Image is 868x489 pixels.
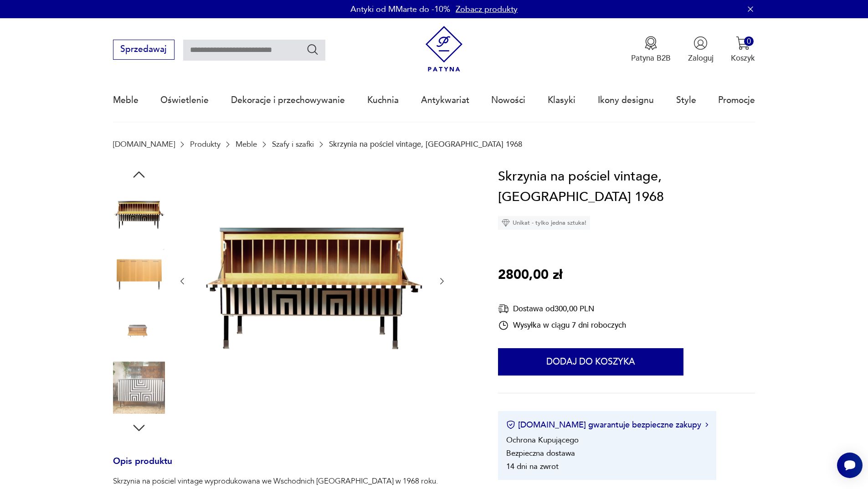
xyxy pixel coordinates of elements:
[236,140,257,149] a: Meble
[502,219,510,227] img: Ikona diamentu
[350,4,450,15] p: Antyki od MMarte do -10%
[498,320,626,331] div: Wysyłka w ciągu 7 dni roboczych
[421,79,469,121] a: Antykwariat
[548,79,575,121] a: Klasyki
[491,79,525,121] a: Nowości
[731,36,755,63] button: 0Koszyk
[190,140,221,149] a: Produkty
[498,166,755,208] h1: Skrzynia na pościel vintage, [GEOGRAPHIC_DATA] 1968
[688,53,714,63] p: Zaloguj
[113,476,472,487] p: Skrzynia na pościel vintage wyprodukowana we Wschodnich [GEOGRAPHIC_DATA] w 1968 roku.
[705,422,708,427] img: Ikona strzałki w prawo
[456,4,518,15] a: Zobacz produkty
[631,36,671,63] button: Patyna B2B
[736,36,750,50] img: Ikona koszyka
[113,245,165,297] img: Zdjęcie produktu Skrzynia na pościel vintage, DDR 1968
[631,53,671,63] p: Patyna B2B
[718,79,755,121] a: Promocje
[198,166,426,395] img: Zdjęcie produktu Skrzynia na pościel vintage, DDR 1968
[231,79,345,121] a: Dekoracje i przechowywanie
[598,79,654,121] a: Ikony designu
[113,140,175,149] a: [DOMAIN_NAME]
[498,303,626,314] div: Dostawa od 300,00 PLN
[688,36,714,63] button: Zaloguj
[506,435,579,445] li: Ochrona Kupującego
[421,26,467,72] img: Patyna - sklep z meblami i dekoracjami vintage
[113,304,165,355] img: Zdjęcie produktu Skrzynia na pościel vintage, DDR 1968
[644,36,658,50] img: Ikona medalu
[676,79,696,121] a: Style
[506,419,708,431] button: [DOMAIN_NAME] gwarantuje bezpieczne zakupy
[113,46,175,54] a: Sprzedawaj
[498,265,562,286] p: 2800,00 zł
[506,448,575,458] li: Bezpieczna dostawa
[113,40,175,60] button: Sprzedawaj
[498,348,683,376] button: Dodaj do koszyka
[631,36,671,63] a: Ikona medaluPatyna B2B
[731,53,755,63] p: Koszyk
[498,216,590,230] div: Unikat - tylko jedna sztuka!
[367,79,399,121] a: Kuchnia
[506,420,515,429] img: Ikona certyfikatu
[113,187,165,239] img: Zdjęcie produktu Skrzynia na pościel vintage, DDR 1968
[113,458,472,476] h3: Opis produktu
[306,43,319,56] button: Szukaj
[113,79,139,121] a: Meble
[837,453,863,478] iframe: Smartsupp widget button
[329,140,522,149] p: Skrzynia na pościel vintage, [GEOGRAPHIC_DATA] 1968
[113,361,165,413] img: Zdjęcie produktu Skrzynia na pościel vintage, DDR 1968
[744,36,754,46] div: 0
[272,140,314,149] a: Szafy i szafki
[693,36,708,50] img: Ikonka użytkownika
[160,79,209,121] a: Oświetlenie
[498,303,509,314] img: Ikona dostawy
[506,461,559,472] li: 14 dni na zwrot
